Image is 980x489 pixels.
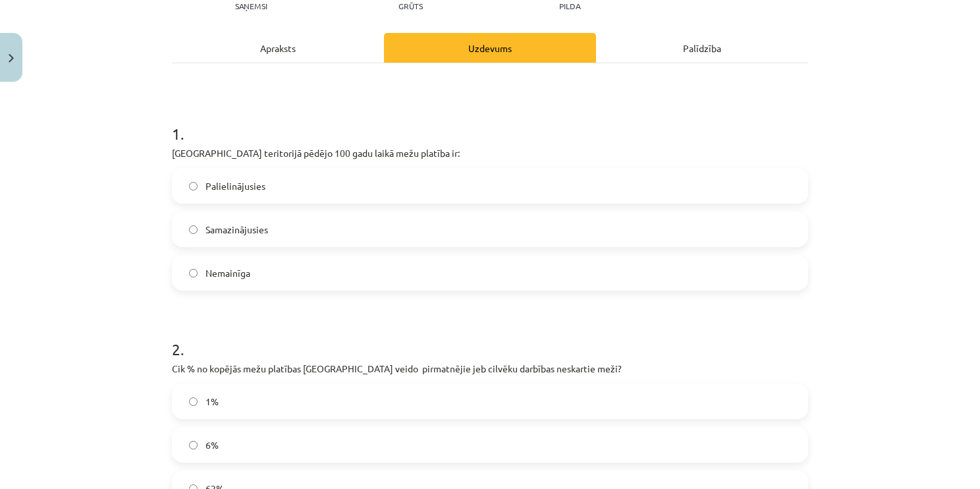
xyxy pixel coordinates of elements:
[205,266,250,280] span: Nemainīga
[172,362,808,376] p: Cik % no kopējās mežu platības [GEOGRAPHIC_DATA] veido pirmatnējie jeb cilvēku darbības neskartie...
[205,395,219,409] span: 1%
[189,441,198,449] input: 6%
[189,269,198,277] input: Nemainīga
[172,317,808,358] h1: 2 .
[596,33,808,63] div: Palīdzība
[384,33,596,63] div: Uzdevums
[189,182,198,190] input: Palielinājusies
[398,1,423,11] p: Grūts
[9,54,14,63] img: icon-close-lesson-0947bae3869378f0d4975bcd49f059093ad1ed9edebbc8119c70593378902aed.svg
[205,223,268,237] span: Samazinājusies
[205,438,219,452] span: 6%
[172,101,808,142] h1: 1 .
[559,1,580,11] p: pilda
[172,146,808,160] p: [GEOGRAPHIC_DATA] teritorijā pēdējo 100 gadu laikā mežu platība ir:
[172,33,384,63] div: Apraksts
[205,179,265,193] span: Palielinājusies
[189,397,198,406] input: 1%
[189,225,198,234] input: Samazinājusies
[230,1,273,11] p: Saņemsi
